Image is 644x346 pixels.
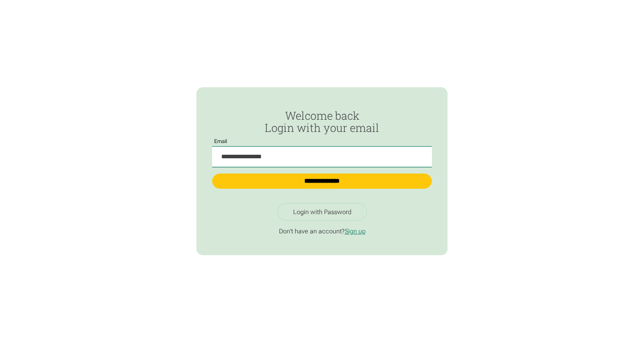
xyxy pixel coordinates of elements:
[293,208,351,216] div: Login with Password
[345,227,366,235] a: Sign up
[212,227,432,235] p: Don't have an account?
[212,139,230,145] label: Email
[212,110,432,134] h2: Welcome back Login with your email
[212,110,432,197] form: Passwordless Login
